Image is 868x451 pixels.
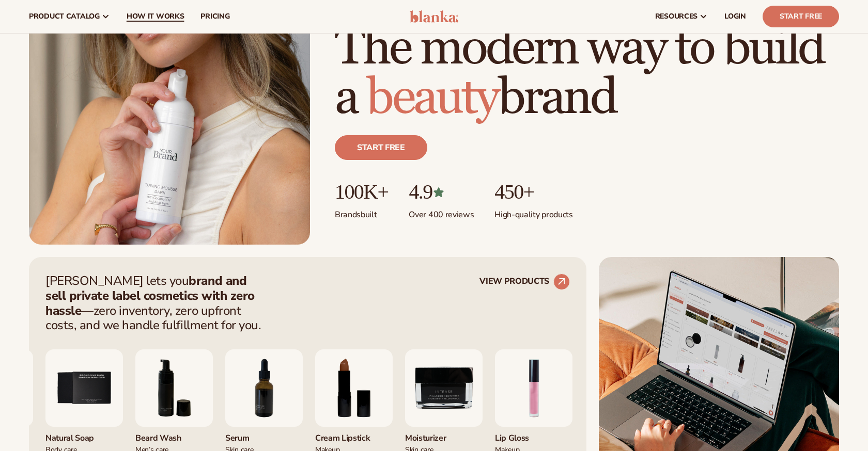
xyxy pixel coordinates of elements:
[763,6,839,27] a: Start Free
[409,181,474,203] p: 4.9
[45,427,123,444] div: Natural Soap
[45,272,255,319] strong: brand and sell private label cosmetics with zero hassle
[135,349,213,427] img: Foaming beard wash.
[335,24,839,123] h1: The modern way to build a brand
[495,427,572,444] div: Lip Gloss
[45,349,123,427] img: Nature bar of soap.
[409,203,474,220] p: Over 400 reviews
[479,273,570,290] a: VIEW PRODUCTS
[495,349,572,427] img: Pink lip gloss.
[45,273,268,333] p: [PERSON_NAME] lets you —zero inventory, zero upfront costs, and we handle fulfillment for you.
[335,203,388,220] p: Brands built
[200,12,229,21] span: pricing
[655,12,698,21] span: resources
[494,181,572,203] p: 450+
[225,427,303,444] div: Serum
[494,203,572,220] p: High-quality products
[366,68,498,128] span: beauty
[724,12,746,21] span: LOGIN
[225,349,303,427] img: Collagen and retinol serum.
[29,12,100,21] span: product catalog
[410,10,459,23] img: logo
[315,427,393,444] div: Cream Lipstick
[335,181,388,203] p: 100K+
[315,349,393,427] img: Luxury cream lipstick.
[127,12,184,21] span: How It Works
[135,427,213,444] div: Beard Wash
[405,427,483,444] div: Moisturizer
[405,349,483,427] img: Moisturizer.
[335,135,427,160] a: Start free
